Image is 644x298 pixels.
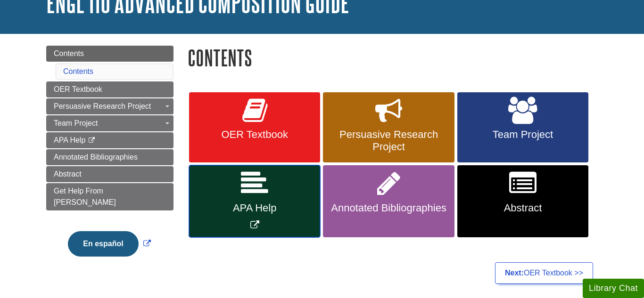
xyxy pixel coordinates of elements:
span: APA Help [196,202,313,214]
span: APA Help [54,136,85,144]
span: Abstract [54,170,82,178]
a: OER Textbook [46,81,173,97]
a: Contents [46,46,173,62]
a: Get Help From [PERSON_NAME] [46,183,173,210]
strong: Next: [505,269,524,277]
h1: Contents [188,46,598,70]
span: Persuasive Research Project [54,102,151,110]
a: Team Project [46,115,173,131]
a: Persuasive Research Project [323,92,454,163]
a: Team Project [457,92,588,163]
button: En español [68,231,138,257]
span: Annotated Bibliographies [54,153,138,161]
span: Team Project [464,129,581,141]
i: This link opens in a new window [88,137,96,144]
a: Annotated Bibliographies [323,165,454,237]
button: Library Chat [583,279,644,298]
a: APA Help [46,132,173,148]
span: OER Textbook [54,85,102,93]
div: Guide Page Menu [46,46,173,273]
a: Persuasive Research Project [46,98,173,114]
span: OER Textbook [196,129,313,141]
span: Contents [54,49,84,57]
a: Annotated Bibliographies [46,149,173,165]
a: Abstract [46,166,173,182]
a: Link opens in new window [66,240,153,248]
a: Contents [63,67,93,75]
a: Next:OER Textbook >> [495,262,593,284]
span: Team Project [54,119,98,127]
a: Abstract [457,165,588,237]
a: Link opens in new window [189,165,320,237]
span: Get Help From [PERSON_NAME] [54,187,116,206]
span: Persuasive Research Project [330,129,447,153]
a: OER Textbook [189,92,320,163]
span: Abstract [464,202,581,214]
span: Annotated Bibliographies [330,202,447,214]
